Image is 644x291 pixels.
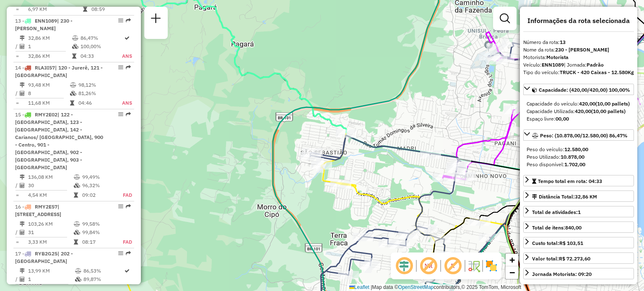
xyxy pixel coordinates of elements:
strong: TRUCK - 420 Caixas - 12.580Kg [560,69,634,75]
strong: 420,00 [575,108,591,114]
em: Opções [118,112,123,117]
td: = [15,191,19,199]
i: Distância Total [20,175,25,180]
i: Total de Atividades [20,91,25,96]
i: Tempo total em rota [74,193,78,198]
div: Capacidade: (420,00/420,00) 100,00% [523,97,634,126]
span: RYB2G25 [35,250,57,257]
td: 08:59 [91,5,131,13]
td: 103,26 KM [28,220,73,228]
td: 04:33 [80,52,122,60]
img: Fluxo de ruas [467,259,480,273]
td: 13,99 KM [28,267,75,275]
a: Exibir filtros [496,10,513,27]
i: % de utilização da cubagem [74,183,80,188]
i: % de utilização do peso [72,36,78,41]
a: Total de atividades:1 [523,206,634,217]
td: ANS [112,99,132,107]
span: Exibir rótulo [443,256,463,276]
td: 136,08 KM [28,173,73,181]
td: / [15,42,19,51]
td: 31 [28,228,73,237]
a: Custo total:R$ 103,51 [523,237,634,248]
strong: ENN1089 [542,62,564,68]
em: Opções [118,65,123,70]
strong: 10.878,00 [561,154,584,160]
td: 04:46 [78,99,112,107]
strong: 840,00 [565,224,582,231]
td: 86,47% [80,34,122,42]
td: 32,86 KM [28,52,72,60]
td: 09:02 [82,191,114,199]
div: Motorista: [523,54,634,61]
a: Nova sessão e pesquisa [148,10,164,29]
em: Rota exportada [126,251,131,256]
div: Total hectolitro: [523,283,634,291]
div: Peso Utilizado: [527,153,631,161]
a: Leaflet [349,284,369,290]
strong: 1 [578,209,581,215]
a: Zoom out [506,266,518,279]
a: Jornada Motorista: 09:20 [523,268,634,279]
span: 13 - [15,18,73,31]
span: Capacidade: (420,00/420,00) 100,00% [539,87,630,93]
span: Tempo total em rota: 04:33 [538,178,602,184]
i: Tempo total em rota [74,239,78,245]
span: 16 - [15,203,61,217]
span: 15 - [15,111,103,170]
strong: 1.702,00 [564,161,585,167]
td: 93,48 KM [28,81,70,89]
i: Total de Atividades [20,183,25,188]
a: Distância Total:32,86 KM [523,191,634,202]
em: Opções [118,18,123,23]
span: 32,86 KM [575,193,597,200]
strong: 13 [560,39,566,45]
td: 99,49% [82,173,114,181]
span: Exibir NR [418,256,439,276]
i: Distância Total [20,268,25,273]
strong: Padrão [587,62,604,68]
span: | 122 - [GEOGRAPHIC_DATA], 123 - [GEOGRAPHIC_DATA], 142 - Carianos/ [GEOGRAPHIC_DATA], 900 - Cent... [15,111,103,170]
td: 30 [28,181,73,190]
td: ANS [122,52,132,60]
a: Total de itens:840,00 [523,221,634,233]
td: 98,12% [78,81,112,89]
td: 86,53% [83,267,122,275]
i: Tempo total em rota [83,7,87,12]
img: Exibir/Ocultar setores [485,259,498,273]
td: = [15,52,19,60]
a: Zoom in [506,254,518,266]
div: Capacidade Utilizada: [527,108,631,115]
td: 99,58% [82,220,114,228]
td: 1 [28,42,72,51]
td: / [15,228,19,237]
span: | 230 - [PERSON_NAME] [15,18,73,31]
span: | [STREET_ADDRESS] [15,203,61,217]
div: Nome da rota: [523,46,634,54]
td: 6,97 KM [28,5,83,13]
h4: Informações da rota selecionada [523,17,634,25]
td: / [15,89,19,98]
em: Opções [118,204,123,209]
span: Total de atividades: [532,209,581,215]
i: Tempo total em rota [70,100,74,106]
td: 99,84% [82,228,114,237]
td: 1 [28,275,75,283]
i: Total de Atividades [20,230,25,235]
td: 96,32% [82,181,114,190]
i: Distância Total [20,36,25,41]
i: % de utilização da cubagem [70,91,76,96]
td: 100,00% [80,42,122,51]
i: % de utilização da cubagem [75,277,81,282]
td: 89,87% [83,275,122,283]
i: % de utilização do peso [74,175,80,180]
td: = [15,99,19,107]
i: Rota otimizada [125,268,130,273]
span: + [509,255,515,265]
span: | Jornada: [564,62,604,68]
i: % de utilização do peso [74,221,80,227]
a: OpenStreetMap [398,284,434,290]
td: 32,86 KM [28,34,72,42]
td: 11,68 KM [28,99,70,107]
div: Peso: (10.878,00/12.580,00) 86,47% [523,142,634,172]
